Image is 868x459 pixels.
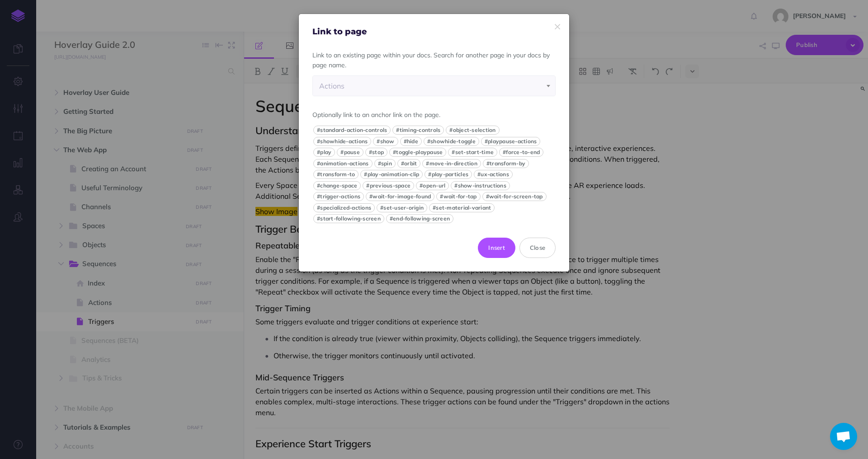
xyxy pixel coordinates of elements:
button: #showhide-toggle [424,137,479,146]
button: #wait-for-image-found [366,192,434,201]
button: Close [519,238,556,258]
button: #orbit [397,159,421,168]
button: #play-particles [425,170,472,179]
button: #force-to-end [499,148,543,157]
button: #standard-action-controls [313,126,391,135]
button: #trigger-actions [313,192,364,201]
button: #play [313,148,335,157]
button: #animation-actions [313,159,373,168]
button: #end-following-screen [386,214,453,223]
button: Insert [478,238,515,258]
button: #timing-controls [392,126,444,135]
h4: Link to page [312,28,556,37]
button: #move-in-direction [422,159,481,168]
span: The web app > Sequences > Actions [312,75,556,96]
button: #previous-space [363,181,414,190]
button: #open-url [416,181,449,190]
p: Optionally link to an anchor link on the page. [312,110,556,120]
button: #stop [365,148,387,157]
button: #showhide-actions [313,137,371,146]
button: #specialized-actions [313,203,375,212]
button: #hide [400,137,422,146]
button: #spin [374,159,396,168]
button: #ux-actions [474,170,513,179]
span: The web app > Sequences > Actions [313,76,555,96]
button: #transform-to [313,170,359,179]
button: #set-user-origin [377,203,427,212]
button: #pause [337,148,363,157]
button: #show [373,137,398,146]
button: #wait-for-tap [436,192,480,201]
button: #set-material-variant [429,203,495,212]
p: Link to an existing page within your docs. Search for another page in your docs by page name. [312,50,556,70]
button: #start-following-screen [313,214,384,223]
button: #playpause-actions [481,137,541,146]
div: Actions [319,76,549,96]
button: #play-animation-clip [360,170,423,179]
button: #object-selection [446,126,499,135]
button: #set-start-time [448,148,497,157]
button: #transform-by [483,159,529,168]
div: Open chat [830,423,857,450]
button: #show-instructions [451,181,510,190]
button: #toggle-playpause [389,148,446,157]
button: #wait-for-screen-tap [482,192,547,201]
button: #change-space [313,181,361,190]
